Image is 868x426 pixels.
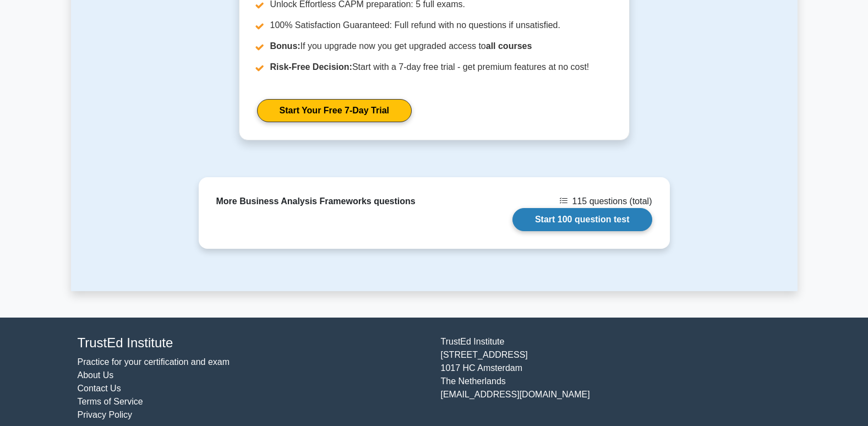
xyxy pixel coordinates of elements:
a: Terms of Service [78,397,143,406]
a: Practice for your certification and exam [78,357,230,367]
a: About Us [78,370,114,380]
a: Privacy Policy [78,410,133,419]
a: Start 100 question test [512,208,652,231]
a: Start Your Free 7-Day Trial [257,99,412,122]
a: Contact Us [78,384,121,393]
div: TrustEd Institute [STREET_ADDRESS] 1017 HC Amsterdam The Netherlands [EMAIL_ADDRESS][DOMAIN_NAME] [434,335,798,422]
h4: TrustEd Institute [78,335,428,351]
